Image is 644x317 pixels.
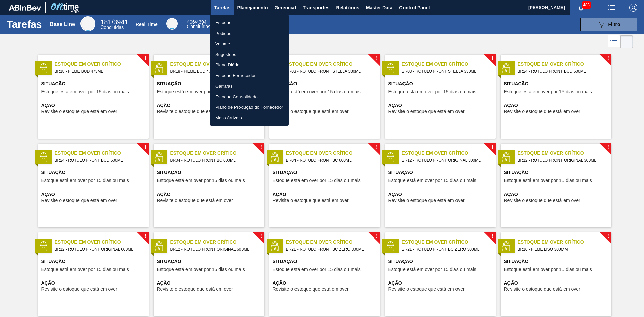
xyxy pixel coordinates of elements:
[210,113,289,123] a: Mass Arrivals
[210,49,289,60] a: Sugestões
[210,39,289,49] a: Volume
[210,81,289,92] a: Garrafas
[210,17,289,28] a: Estoque
[210,70,289,81] a: Estoque Fornecedor
[210,92,289,102] a: Estoque Consolidado
[210,60,289,70] a: Plano Diário
[210,102,289,113] a: Plano de Produção do Fornecedor
[210,28,289,39] a: Pedidos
